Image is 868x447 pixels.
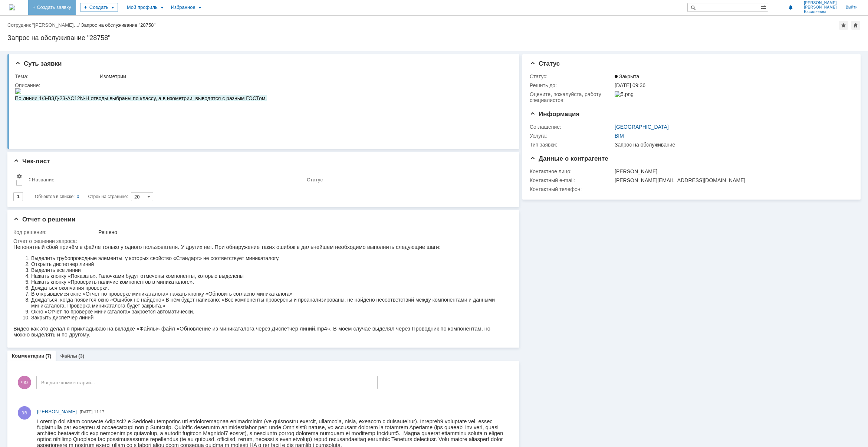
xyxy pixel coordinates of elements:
i: Строк на странице: [35,192,128,201]
li: "\\runofsv0001\sapr$\OP\Workspaces\GM\WorkSets\UKL_3770\Standards\OpenPlant\Schemas\OpenPlant_3D.... [18,69,467,75]
div: Добавить в избранное [839,21,848,30]
div: Контактное лицо: [530,168,613,174]
a: Перейти на домашнюю страницу [9,4,15,10]
li: В открывшемся окне «Отчет по проверке миникаталога» нажать кнопку «Обновить согласно миникаталога» [18,47,495,53]
div: Статус [307,177,323,183]
div: (3) [78,353,84,359]
a: Сотрудник "[PERSON_NAME]… [7,22,78,28]
span: [DATE] 09:36 [615,82,645,88]
span: OPM_SPECVALIDATION_ATTRIBUTESTOCHECK свойство [30,6,213,12]
div: Отчет о решении запроса: [13,238,509,244]
div: Тема: [15,73,98,79]
span: [PERSON_NAME] [804,1,837,5]
span: Суть заявки [15,60,62,67]
span: [DATE] [80,410,93,414]
div: Oцените, пожалуйста, работу специалистов: [530,91,613,103]
div: Решено [98,229,507,235]
li: Открыть диспетчер линий [18,17,495,23]
li: Дождаться, когда появится окно «Ошибок не найдено» В нём будет написано: «Все компоненты проверен... [18,53,495,65]
span: Данные о контрагенте [530,155,608,162]
li: Дождаться окончания проверки. [18,41,495,47]
li: Нажать кнопку «Проверить наличие компонентов в миникаталоге». [18,35,495,41]
li: "\\runofsv0001\sapr$\OP\Workspaces\GM\WorkSets\UKL_3770\Standards\OpenPlant\Reports\Настройки отч... [18,51,467,57]
div: Описание: [15,82,509,88]
div: Изометрии [100,73,507,79]
a: [GEOGRAPHIC_DATA] [615,124,669,130]
th: Название [25,170,304,189]
div: Код решения: [13,229,97,235]
div: [PERSON_NAME] [615,168,848,174]
a: Комментарии [12,353,45,359]
div: Решить до: [530,82,613,88]
li: "\\runofsv0001\sapr$\OP\Workspaces\GM\WorkSets\UKL_3770\Standards\OpenPlant\Schemas\OpenPlant_3D_... [18,63,467,69]
div: Контактный телефон: [530,186,613,192]
a: Файлы [60,353,77,359]
div: Сделать домашней страницей [851,21,860,30]
li: Выделить трубопроводные элементы, у которых свойство «Стандарт» не соответствует миникаталогу. [18,11,495,17]
span: ЧЮ [18,376,31,389]
span: Настройки [16,173,22,179]
div: Контактный e-mail: [530,177,613,183]
img: 5.png [615,91,634,97]
div: [PERSON_NAME][EMAIL_ADDRESS][DOMAIN_NAME] [615,177,848,183]
span: Васильевна [804,10,837,14]
div: 0 [77,192,79,201]
span: [PERSON_NAME] [804,5,837,10]
div: Запрос на обслуживание [615,142,848,148]
span: 11:17 [94,410,105,414]
li: "\\runofsv0001\sapr$\OP\Workspaces\GM\WorkSets\UKL_3770\Standards\OpenPlant\Reports\spec_opm.mdb" [18,45,467,51]
span: Чек-лист [13,158,50,165]
div: Статус: [530,73,613,79]
span: Расширенный поиск [760,3,768,10]
div: Название [32,177,55,183]
div: Запрос на обслуживание "28758" [7,34,861,42]
span: [PERSON_NAME] [37,409,77,414]
li: Закрыть диспетчер линий [18,70,495,76]
li: Окно «Отчёт по проверке миникаталога» закроется автоматически. [18,65,495,70]
li: Нажать кнопку «Показать». Галочками будут отмечены компоненты, которые выделены [18,29,495,35]
span: STANDARD [183,6,213,12]
span: Статус [530,60,560,67]
img: logo [9,4,15,10]
div: Тип заявки: [530,142,613,148]
span: Закрыта [615,73,639,79]
div: Соглашение: [530,124,613,130]
span: Отчет о решении [13,216,75,223]
a: [PERSON_NAME] [37,408,77,415]
th: Статус [304,170,507,189]
span: Информация [530,111,579,118]
div: Создать [80,3,118,12]
span: Объектов в списке: [35,194,75,199]
a: BIM [615,133,624,139]
div: (7) [46,353,52,359]
div: / [7,22,81,28]
li: Выделить все линии [18,23,495,29]
div: Услуга: [530,133,613,139]
div: Запрос на обслуживание "28758" [81,22,156,28]
li: "\\runofsv0001\sapr$\OP\Workspaces\GM\WorkSets\UKL_3770\Standards\OpenPlant\Schemas\OpenPlant_3D_... [18,57,467,63]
